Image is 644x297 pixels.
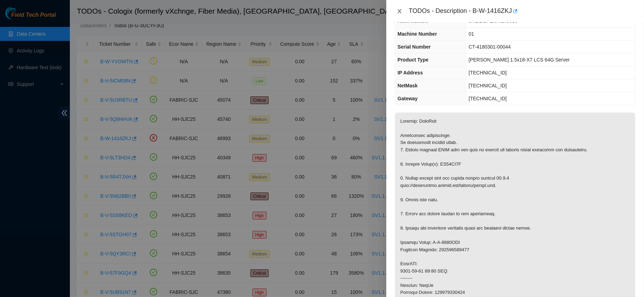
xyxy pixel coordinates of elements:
[397,8,402,14] span: close
[469,96,507,101] span: [TECHNICAL_ID]
[397,96,418,101] span: Gateway
[395,8,404,15] button: Close
[409,6,636,17] div: TODOs - Description - B-W-1416ZKJ
[469,44,511,50] span: CT-4180301-00044
[469,83,507,88] span: [TECHNICAL_ID]
[397,31,437,37] span: Machine Number
[397,83,418,88] span: NetMask
[469,70,507,75] span: [TECHNICAL_ID]
[469,57,570,63] span: [PERSON_NAME] 1.5x18-X7 LCS 64G Server
[397,57,428,63] span: Product Type
[469,31,474,37] span: 01
[397,70,423,75] span: IP Address
[397,44,431,50] span: Serial Number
